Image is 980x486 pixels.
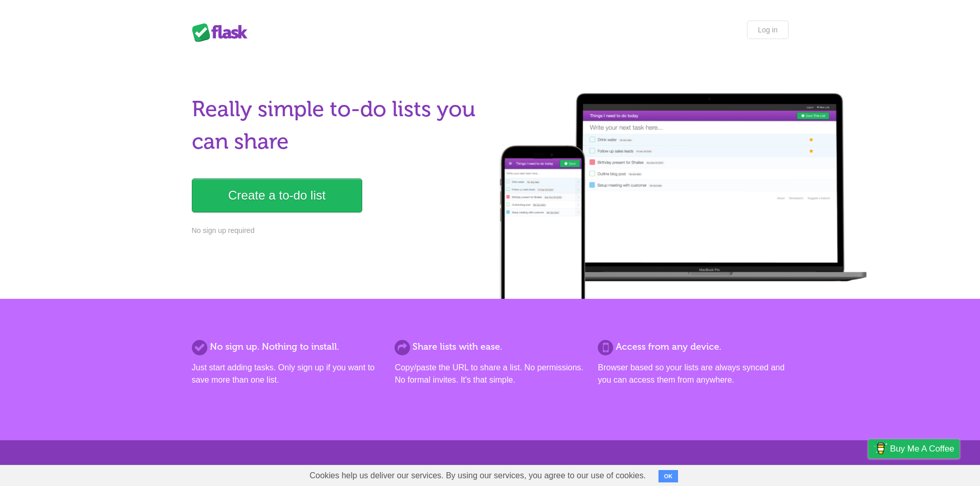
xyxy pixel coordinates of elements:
[747,21,788,39] a: Log in
[874,440,887,457] img: Buy me a coffee
[598,362,788,386] p: Browser based so your lists are always synced and you can access them from anywhere.
[868,439,959,458] a: Buy me a coffee
[395,362,585,386] p: Copy/paste the URL to share a list. No permissions. No formal invites. It's that simple.
[192,93,484,158] h1: Really simple to-do lists you can share
[395,340,585,354] h2: Share lists with ease.
[192,178,362,212] a: Create a to-do list
[192,362,382,386] p: Just start adding tasks. Only sign up if you want to save more than one list.
[192,340,382,354] h2: No sign up. Nothing to install.
[192,225,484,236] p: No sign up required
[658,470,679,482] button: OK
[192,23,254,42] div: Flask Lists
[598,340,788,354] h2: Access from any device.
[890,440,954,458] span: Buy me a coffee
[299,465,656,486] span: Cookies help us deliver our services. By using our services, you agree to our use of cookies.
